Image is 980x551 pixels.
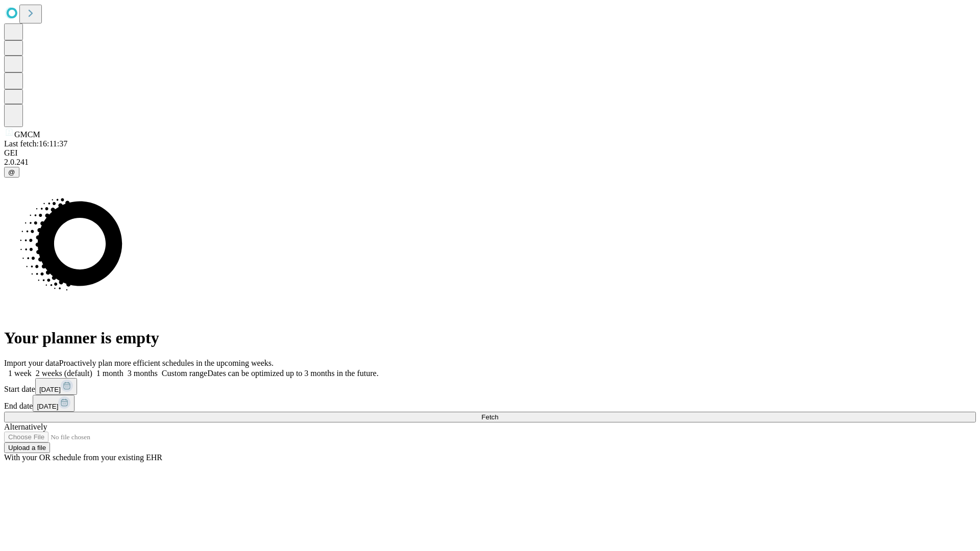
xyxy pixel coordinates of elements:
[4,139,67,148] span: Last fetch: 16:11:37
[14,130,40,139] span: GMCM
[59,359,274,367] span: Proactively plan more efficient schedules in the upcoming weeks.
[37,403,58,410] span: [DATE]
[481,413,498,421] span: Fetch
[33,395,75,412] button: [DATE]
[162,369,207,378] span: Custom range
[4,329,976,347] h1: Your planner is empty
[35,378,77,395] button: [DATE]
[39,386,61,393] span: [DATE]
[4,395,976,412] div: End date
[4,422,47,431] span: Alternatively
[207,369,378,378] span: Dates can be optimized up to 3 months in the future.
[96,369,124,378] span: 1 month
[4,148,976,158] div: GEI
[4,442,50,453] button: Upload a file
[36,369,92,378] span: 2 weeks (default)
[4,453,162,462] span: With your OR schedule from your existing EHR
[4,158,976,167] div: 2.0.241
[4,359,59,367] span: Import your data
[4,412,976,422] button: Fetch
[8,168,15,176] span: @
[8,369,32,378] span: 1 week
[4,378,976,395] div: Start date
[4,167,19,178] button: @
[128,369,158,378] span: 3 months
